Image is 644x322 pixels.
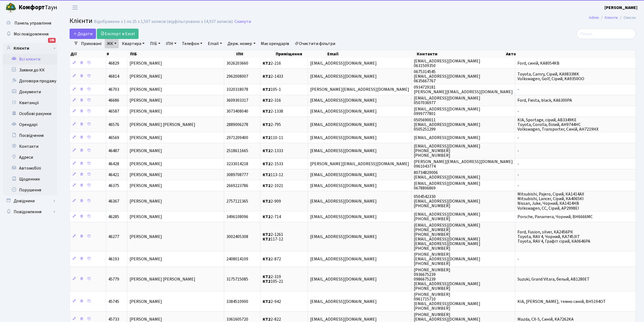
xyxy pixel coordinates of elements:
span: 3089708777 [226,172,248,178]
a: ЖК [105,39,119,48]
span: [PERSON_NAME] [130,214,162,220]
span: - [517,172,519,178]
a: Квитанції [3,97,57,108]
b: КТ2 [263,87,271,93]
span: 3002405308 [226,234,248,240]
span: 46428 [108,161,119,167]
a: Адреси [3,152,57,163]
span: [EMAIL_ADDRESS][DOMAIN_NAME] [310,183,377,189]
span: [PERSON_NAME] [130,299,162,305]
a: Клієнти [605,15,618,20]
span: 3609303317 [226,98,248,104]
span: 105-1 [263,87,281,93]
span: [PERSON_NAME][EMAIL_ADDRESS][DOMAIN_NAME] [310,161,409,167]
span: 3233014218 [226,161,248,167]
span: [EMAIL_ADDRESS][DOMAIN_NAME] [PHONE_NUMBER] [414,211,480,222]
span: Ford, Fiesta, black, KA6300PA [517,98,572,104]
a: Контакти [3,141,57,152]
span: 2-316 [263,98,281,104]
b: КТ2 [263,274,271,280]
span: 2-942 [263,299,281,305]
span: [PHONE_NUMBER] 0936675239 0986675239 [EMAIL_ADDRESS][DOMAIN_NAME] [PHONE_NUMBER] [414,267,480,291]
span: Ford, Fusion, silver, КА2456РК Toyota, RAV 4, Чорний, KA7453IT Toyota, RAV 4, Графіт сірий, КА0646РА [517,229,590,244]
th: Приміщення [275,50,327,58]
a: ПІБ [148,39,163,48]
b: КТ2 [263,236,271,242]
span: 2-909 [263,198,281,204]
span: 3026203660 [226,60,248,66]
span: [EMAIL_ADDRESS][DOMAIN_NAME] [310,73,377,79]
span: [EMAIL_ADDRESS][DOMAIN_NAME] [310,98,377,104]
span: [EMAIL_ADDRESS][DOMAIN_NAME] [PHONE_NUMBER] [PHONE_NUMBER] [414,143,480,158]
a: Порушення [3,185,57,195]
span: - [517,256,519,262]
span: - [517,87,519,93]
span: Клієнти [70,16,92,26]
span: 0505690011 [EMAIL_ADDRESS][DOMAIN_NAME] 0505251299 [414,117,480,132]
a: [PERSON_NAME] [604,4,637,11]
nav: breadcrumb [581,12,644,23]
span: [PERSON_NAME][EMAIL_ADDRESS][DOMAIN_NAME] 0961043774 [414,159,513,169]
span: 3320318078 [226,87,248,93]
span: 3384510900 [226,299,248,305]
span: 3073408040 [226,109,248,115]
span: 46576 [108,122,119,128]
span: 46814 [108,73,119,79]
button: Переключити навігацію [68,3,82,12]
span: 2971209400 [226,135,248,141]
span: - [517,183,519,189]
span: 46569 [108,135,119,141]
img: logo.png [5,2,16,13]
a: Телефон [180,39,205,48]
span: 46367 [108,198,119,204]
a: Щоденник [3,174,57,185]
th: Контакти [416,50,506,58]
span: [PERSON_NAME][EMAIL_ADDRESS][DOMAIN_NAME] [310,87,409,93]
span: 113-12 [263,172,283,178]
span: [PHONE_NUMBER] [EMAIL_ADDRESS][DOMAIN_NAME] [PHONE_NUMBER] [414,251,480,267]
a: Орендарі [3,119,57,130]
span: 2-1333 [263,148,283,154]
span: 2-714 [263,214,281,220]
th: Email [327,50,416,58]
span: [PERSON_NAME] [130,183,162,189]
span: [EMAIL_ADDRESS][DOMAIN_NAME] [PHONE_NUMBER] [PHONE_NUMBER] [EMAIL_ADDRESS][DOMAIN_NAME] [EMAIL_AD... [414,222,480,252]
span: Ford, синій, KA8054KB [517,60,559,66]
span: [EMAIL_ADDRESS][DOMAIN_NAME] [310,299,377,305]
b: КТ2 [263,299,271,305]
span: Toyota, Camry, Сірий, KA9833MK Volkswagen, Golf, Сірий, KA9350OO [517,71,584,82]
span: 2-1433 [263,73,283,79]
span: - [517,148,519,154]
span: 3175715085 [226,276,248,282]
b: КТ2 [263,135,271,141]
span: 2-216 [263,60,281,66]
span: [PERSON_NAME] [130,98,162,104]
span: [PERSON_NAME] [130,87,162,93]
span: [PERSON_NAME] [130,161,162,167]
span: 2-872 [263,256,281,262]
span: - [517,161,519,167]
span: Mitsubishi, Pajero, Сірий, КА1414АХ Mitsubishi, Lancer, Сірий, КА4065КІ Nissan, Juke, Чорний, КА1... [517,191,584,211]
span: 80734829006 [EMAIL_ADDRESS][DOMAIN_NAME] [414,170,480,180]
span: 46277 [108,234,119,240]
th: Авто [506,50,636,58]
a: Клієнти [3,43,57,54]
a: Додати [70,29,96,39]
span: [EMAIL_ADDRESS][DOMAIN_NAME] [310,135,377,141]
span: 46686 [108,98,119,104]
a: Має орендарів [259,39,292,48]
th: # [106,50,129,58]
span: [EMAIL_ADDRESS][DOMAIN_NAME] [414,135,480,141]
b: КТ2 [263,109,271,115]
span: [PERSON_NAME] [130,135,162,141]
b: КТ2 [263,198,271,204]
a: Довідники [3,195,57,206]
span: 46375 [108,183,119,189]
b: КТ2 [263,231,271,237]
b: КТ2 [263,161,271,167]
span: Панель управління [14,20,51,26]
span: 2-1021 [263,183,283,189]
span: 45745 [108,299,119,305]
a: Документи [3,86,57,97]
span: [PERSON_NAME] [130,256,162,262]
